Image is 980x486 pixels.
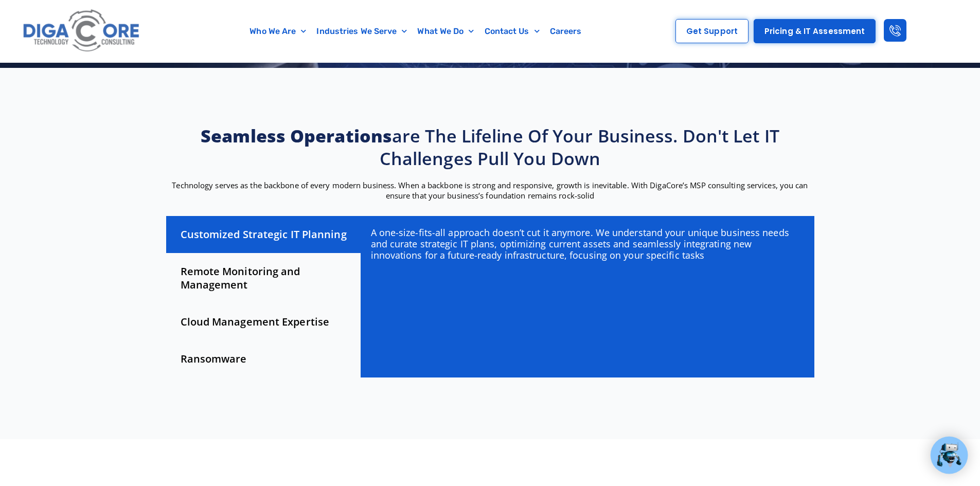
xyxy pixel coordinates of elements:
[675,19,749,43] a: Get Support
[311,20,412,43] a: Industries We Serve
[166,253,361,303] div: Remote Monitoring and Management
[244,20,311,43] a: Who We Are
[193,20,639,43] nav: Menu
[412,20,479,43] a: What We Do
[764,27,865,35] span: Pricing & IT Assessment
[686,27,738,35] span: Get Support
[20,5,144,57] img: Digacore logo 1
[166,340,361,377] div: Ransomware
[201,124,392,148] strong: Seamless operations
[166,216,361,253] div: Customized Strategic IT Planning
[161,180,819,201] p: Technology serves as the backbone of every modern business. When a backbone is strong and respons...
[161,124,819,170] h2: are the lifeline of your business. Don't let IT challenges pull you down
[545,20,587,43] a: Careers
[754,19,876,43] a: Pricing & IT Assessment
[371,227,804,261] p: A one-size-fits-all approach doesn’t cut it anymore. We understand your unique business needs and...
[166,303,361,340] div: Cloud Management Expertise
[479,20,545,43] a: Contact Us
